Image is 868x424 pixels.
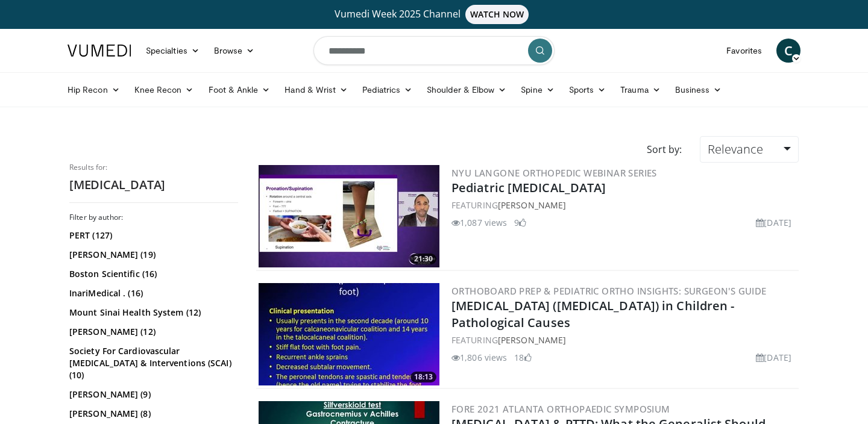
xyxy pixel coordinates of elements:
[498,334,566,346] a: [PERSON_NAME]
[638,136,691,163] div: Sort by:
[410,372,436,382] span: 18:13
[420,78,514,102] a: Shoulder & Elbow
[201,78,278,102] a: Foot & Ankle
[69,268,235,280] a: Boston Scientific (16)
[277,78,355,102] a: Hand & Wrist
[69,388,235,401] a: [PERSON_NAME] (9)
[69,249,235,261] a: [PERSON_NAME] (19)
[355,78,420,102] a: Pediatrics
[451,298,735,331] a: [MEDICAL_DATA] ([MEDICAL_DATA]) in Children - Pathological Causes
[668,78,729,102] a: Business
[451,216,507,229] li: 1,087 views
[700,136,799,163] a: Relevance
[69,345,235,381] a: Society For Cardiovascular [MEDICAL_DATA] & Interventions (SCAI) (10)
[451,403,670,415] a: FORE 2021 Atlanta Orthopaedic Symposium
[708,141,763,157] span: Relevance
[69,287,235,299] a: InariMedical . (16)
[451,179,606,196] a: Pediatric [MEDICAL_DATA]
[756,351,791,364] li: [DATE]
[69,177,238,193] h2: [MEDICAL_DATA]
[313,36,555,65] input: Search topics, interventions
[514,78,561,102] a: Spine
[451,199,796,211] div: FEATURING
[69,163,238,172] p: Results for:
[69,213,238,222] h3: Filter by author:
[498,199,566,211] a: [PERSON_NAME]
[410,254,436,264] span: 21:30
[69,307,235,319] a: Mount Sinai Health System (12)
[259,165,439,267] img: b1546aea-ff54-4de3-9e80-6a92edc2af3e.300x170_q85_crop-smart_upscale.jpg
[69,326,235,338] a: [PERSON_NAME] (12)
[514,351,531,364] li: 18
[207,39,262,63] a: Browse
[69,229,235,242] a: PERT (127)
[259,283,439,385] a: 18:13
[259,165,439,267] a: 21:30
[259,283,439,385] img: b3e7107a-b38c-4155-aec3-956a7e6b2e13.300x170_q85_crop-smart_upscale.jpg
[719,39,769,63] a: Favorites
[139,39,207,63] a: Specialties
[127,78,201,102] a: Knee Recon
[562,78,614,102] a: Sports
[451,167,657,179] a: NYU Langone Orthopedic Webinar Series
[514,216,526,229] li: 9
[60,78,127,102] a: Hip Recon
[756,216,791,229] li: [DATE]
[451,334,796,346] div: FEATURING
[69,5,799,24] a: Vumedi Week 2025 ChannelWATCH NOW
[776,39,800,63] a: C
[465,5,529,24] span: WATCH NOW
[68,45,131,57] img: VuMedi Logo
[613,78,668,102] a: Trauma
[451,351,507,364] li: 1,806 views
[451,285,767,297] a: OrthoBoard Prep & Pediatric Ortho Insights: Surgeon's Guide
[69,408,235,420] a: [PERSON_NAME] (8)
